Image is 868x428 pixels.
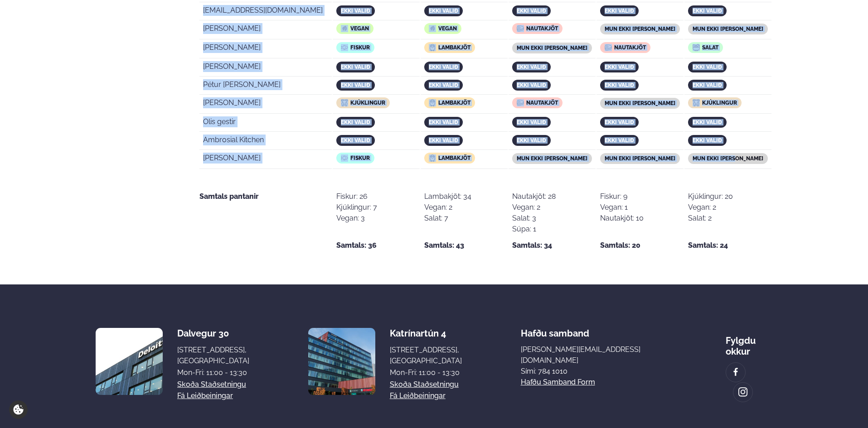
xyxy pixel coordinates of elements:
[199,115,332,132] td: Olis gestir
[177,379,246,390] a: Skoða staðsetningu
[605,137,634,144] span: ekki valið
[605,119,634,125] span: ekki valið
[429,82,458,88] span: ekki valið
[512,213,556,224] div: Salat: 3
[429,64,458,70] span: ekki valið
[429,119,458,125] span: ekki valið
[390,345,462,366] div: [STREET_ADDRESS], [GEOGRAPHIC_DATA]
[517,99,524,106] img: icon img
[199,59,332,77] td: [PERSON_NAME]
[693,8,722,14] span: ekki valið
[429,25,436,32] img: icon img
[336,240,377,251] strong: Samtals: 36
[517,25,524,32] img: icon img
[199,40,332,58] td: [PERSON_NAME]
[693,99,700,106] img: icon img
[438,25,457,32] span: Vegan
[726,328,772,357] div: Fylgdu okkur
[177,367,249,378] div: Mon-Fri: 11:00 - 13:30
[600,191,644,202] div: Fiskur: 9
[9,400,28,419] a: Cookie settings
[341,44,348,51] img: icon img
[731,367,741,377] img: image alt
[517,8,546,14] span: ekki valið
[693,82,722,88] span: ekki valið
[605,8,634,14] span: ekki valið
[199,133,332,150] td: Ambrosial Kitchen
[336,191,377,202] div: Fiskur: 26
[390,367,462,378] div: Mon-Fri: 11:00 - 13:30
[600,240,640,251] strong: Samtals: 20
[733,383,752,402] a: image alt
[702,100,737,106] span: Kjúklingur
[199,192,258,201] strong: Samtals pantanir
[512,240,552,251] strong: Samtals: 34
[605,64,634,70] span: ekki valið
[341,137,370,144] span: ekki valið
[429,154,436,162] img: icon img
[199,21,332,39] td: [PERSON_NAME]
[424,213,471,224] div: Salat: 7
[336,213,377,224] div: Vegan: 3
[341,119,370,125] span: ekki valið
[424,191,471,202] div: Lambakjöt: 34
[693,137,722,144] span: ekki valið
[424,240,464,251] strong: Samtals: 43
[96,328,163,395] img: image alt
[600,202,644,213] div: Vegan: 1
[177,345,249,366] div: [STREET_ADDRESS], [GEOGRAPHIC_DATA]
[600,213,644,224] div: Nautakjöt: 10
[199,77,332,95] td: Pétur [PERSON_NAME]
[390,379,459,390] a: Skoða staðsetningu
[517,45,587,51] span: mun ekki [PERSON_NAME]
[526,100,558,106] span: Nautakjöt
[614,44,646,51] span: Nautakjöt
[702,44,718,51] span: Salat
[424,202,471,213] div: Vegan: 2
[517,155,587,162] span: mun ekki [PERSON_NAME]
[341,25,348,32] img: icon img
[693,44,700,51] img: icon img
[517,82,546,88] span: ekki valið
[429,99,436,106] img: icon img
[521,366,667,377] p: Sími: 784 1010
[438,44,470,51] span: Lambakjöt
[199,151,332,169] td: [PERSON_NAME]
[350,25,369,32] span: Vegan
[521,344,667,366] a: [PERSON_NAME][EMAIL_ADDRESS][DOMAIN_NAME]
[521,321,589,339] span: Hafðu samband
[438,100,470,106] span: Lambakjöt
[429,8,458,14] span: ekki valið
[341,8,370,14] span: ekki valið
[390,390,446,401] a: Fá leiðbeiningar
[688,202,733,213] div: Vegan: 2
[693,26,763,32] span: mun ekki [PERSON_NAME]
[605,82,634,88] span: ekki valið
[726,363,745,382] a: image alt
[350,100,385,106] span: Kjúklingur
[526,25,558,32] span: Nautakjöt
[605,155,675,162] span: mun ekki [PERSON_NAME]
[350,155,370,161] span: Fiskur
[341,99,348,106] img: icon img
[517,64,546,70] span: ekki valið
[177,328,249,339] div: Dalvegur 30
[341,154,348,162] img: icon img
[199,3,332,20] td: [EMAIL_ADDRESS][DOMAIN_NAME]
[390,328,462,339] div: Katrínartún 4
[605,44,612,51] img: icon img
[429,137,458,144] span: ekki valið
[308,328,375,395] img: image alt
[336,202,377,213] div: Kjúklingur: 7
[688,191,733,202] div: Kjúklingur: 20
[521,377,595,388] a: Hafðu samband form
[350,44,370,51] span: Fiskur
[429,44,436,51] img: icon img
[738,387,748,397] img: image alt
[199,96,332,114] td: [PERSON_NAME]
[693,155,763,162] span: mun ekki [PERSON_NAME]
[605,100,675,106] span: mun ekki [PERSON_NAME]
[438,155,470,161] span: Lambakjöt
[512,191,556,202] div: Nautakjöt: 28
[512,202,556,213] div: Vegan: 2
